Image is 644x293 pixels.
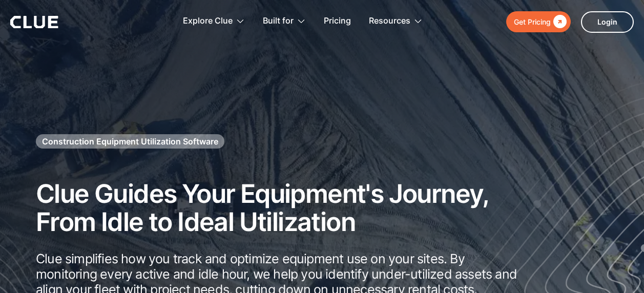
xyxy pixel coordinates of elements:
div: Resources [369,5,423,37]
div: Explore Clue [183,5,233,37]
a: Get Pricing [506,11,571,32]
a: Pricing [324,5,351,37]
a: Login [581,11,634,33]
div: Built for [263,5,294,37]
div:  [551,15,567,28]
div: Explore Clue [183,5,245,37]
div: Get Pricing [514,15,551,28]
div: Built for [263,5,306,37]
div: Resources [369,5,410,37]
h1: Construction Equipment Utilization Software [42,136,218,147]
h2: Clue Guides Your Equipment's Journey, From Idle to Ideal Utilization [36,180,523,236]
